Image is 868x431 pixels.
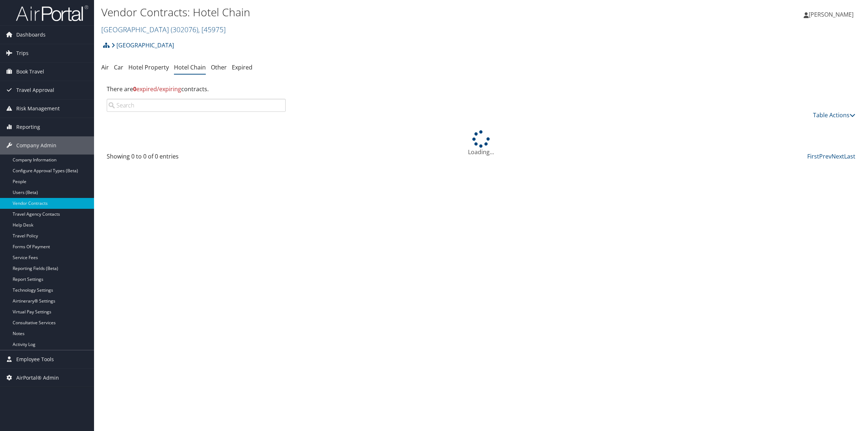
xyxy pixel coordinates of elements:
div: Showing 0 to 0 of 0 entries [107,152,286,164]
input: Search [107,99,286,112]
a: [GEOGRAPHIC_DATA] [101,25,226,34]
a: Expired [232,63,252,71]
span: expired/expiring [133,85,181,93]
a: Prev [819,152,831,160]
a: [PERSON_NAME] [804,4,861,25]
a: Car [114,63,123,71]
span: Book Travel [16,63,44,81]
a: Air [101,63,109,71]
span: ( 302076 ) [171,25,198,34]
span: Employee Tools [16,350,54,368]
span: Risk Management [16,100,60,118]
a: Hotel Property [128,63,169,71]
span: Trips [16,44,29,62]
a: Last [844,152,855,160]
a: First [807,152,819,160]
a: Table Actions [813,111,855,119]
div: There are contracts. [101,79,861,99]
span: Travel Approval [16,81,54,99]
span: AirPortal® Admin [16,369,59,387]
h1: Vendor Contracts: Hotel Chain [101,5,608,20]
strong: 0 [133,85,136,93]
a: Hotel Chain [174,63,206,71]
a: [GEOGRAPHIC_DATA] [111,38,174,52]
a: Other [211,63,227,71]
span: Company Admin [16,136,56,155]
span: Reporting [16,118,40,136]
span: , [ 45975 ] [198,25,226,34]
span: Dashboards [16,26,46,44]
div: Loading... [101,130,861,156]
img: airportal-logo.png [16,5,88,22]
span: [PERSON_NAME] [809,10,854,18]
a: Next [831,152,844,160]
